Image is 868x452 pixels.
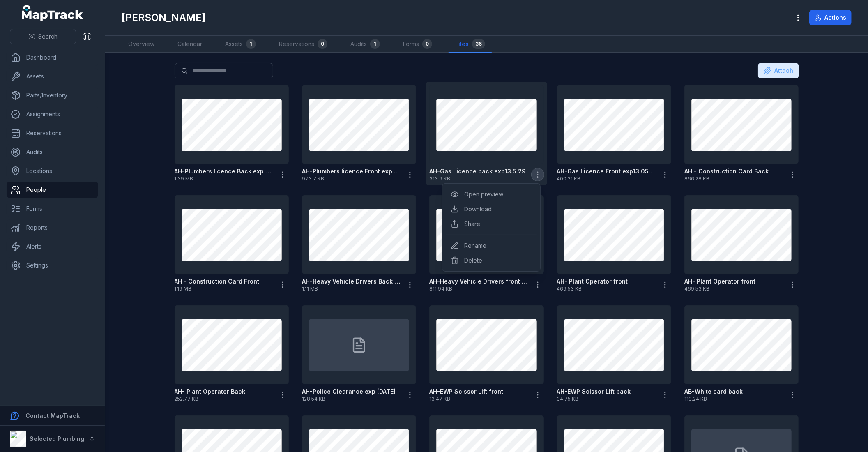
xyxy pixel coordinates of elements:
a: Assignments [7,106,98,122]
a: Assets [7,68,98,85]
span: 128.54 KB [302,396,401,402]
span: 119.24 KB [684,396,783,402]
strong: AH-Gas Licence Front exp13.05.29 [557,167,656,175]
span: 469.53 KB [684,286,783,292]
strong: AH-EWP Scissor Lift front [429,387,503,396]
strong: AH-EWP Scissor Lift back [557,387,631,396]
strong: AH - Construction Card Back [684,167,769,175]
span: 1.39 MB [175,175,273,182]
a: People [7,182,98,198]
a: Locations [7,163,98,179]
strong: AH-Heavy Vehicle Drivers front Licence [DATE] [429,277,528,286]
div: 0 [318,39,327,49]
a: Audits [7,144,98,160]
button: Search [10,29,76,44]
strong: AH-Police Clearance exp [DATE] [302,387,396,396]
span: 313.9 KB [429,175,528,182]
strong: Contact MapTrack [25,412,80,419]
strong: AH- Plant Operator front [557,277,628,286]
span: 866.28 KB [684,175,783,182]
span: Search [38,32,58,41]
a: Reports [7,219,98,236]
strong: AH-Plumbers licence Back exp [DATE] [175,167,273,175]
a: Overview [122,36,161,53]
strong: AH - Construction Card Front [175,277,260,286]
strong: AH- Plant Operator front [684,277,755,286]
a: Forms0 [396,36,439,53]
a: MapTrack [22,5,83,21]
a: Audits1 [344,36,387,53]
button: Attach [758,63,799,78]
a: Forms [7,201,98,217]
div: 1 [370,39,380,49]
a: Assets1 [219,36,262,53]
div: 36 [472,39,485,49]
strong: AH-Plumbers licence Front exp [DATE] [302,167,401,175]
div: Open preview [446,187,537,202]
div: 1 [246,39,256,49]
button: Actions [809,10,852,25]
div: 0 [422,39,432,49]
span: 1.11 MB [302,286,401,292]
span: 973.7 KB [302,175,401,182]
div: Share [446,217,537,231]
a: Alerts [7,238,98,255]
h1: [PERSON_NAME] [122,11,205,24]
a: Reservations0 [272,36,334,53]
div: Rename [446,238,537,253]
strong: AH- Plant Operator Back [175,387,246,396]
span: 1.19 MB [175,286,273,292]
div: Delete [446,253,537,268]
strong: Selected Plumbing [30,435,84,442]
a: Parts/Inventory [7,87,98,104]
a: Files36 [449,36,492,53]
strong: AH-Gas Licence back exp13.5.29 [429,167,526,175]
span: 34.75 KB [557,396,656,402]
span: 13.47 KB [429,396,528,402]
a: Download [465,205,492,213]
a: Settings [7,257,98,274]
span: 400.21 KB [557,175,656,182]
span: 252.77 KB [175,396,273,402]
strong: AH-Heavy Vehicle Drivers Back Licence [DATE] [302,277,401,286]
a: Dashboard [7,49,98,66]
span: 811.94 KB [429,286,528,292]
a: Calendar [171,36,209,53]
strong: AB-White card back [684,387,743,396]
a: Reservations [7,125,98,141]
span: 469.53 KB [557,286,656,292]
